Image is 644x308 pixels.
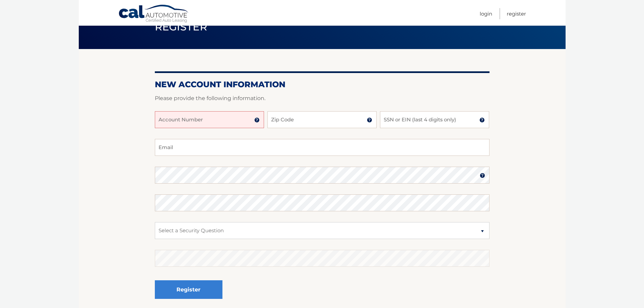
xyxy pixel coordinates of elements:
h2: New Account Information [155,79,490,90]
button: Register [155,280,222,299]
a: Register [507,8,526,19]
input: Email [155,139,490,156]
input: Zip Code [267,111,377,128]
input: SSN or EIN (last 4 digits only) [380,111,489,128]
img: tooltip.svg [254,117,260,123]
img: tooltip.svg [367,117,372,123]
input: Account Number [155,111,264,128]
img: tooltip.svg [479,117,485,123]
p: Please provide the following information. [155,94,490,103]
a: Cal Automotive [118,4,189,24]
img: tooltip.svg [480,173,485,178]
a: Login [480,8,492,19]
span: Register [155,21,208,33]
